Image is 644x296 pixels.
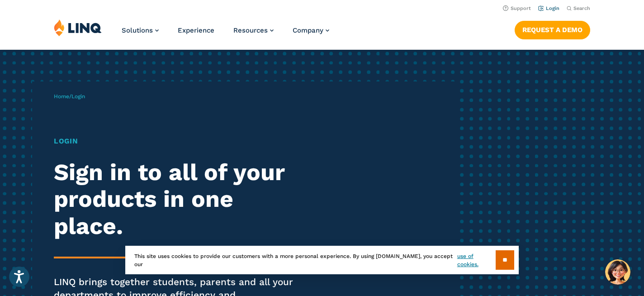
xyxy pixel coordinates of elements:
a: use of cookies. [457,252,496,268]
a: Experience [178,26,214,34]
button: Open Search Bar [567,5,590,12]
button: Hello, have a question? Let’s chat. [605,259,630,285]
a: Request a Demo [515,21,590,39]
div: This site uses cookies to provide our customers with a more personal experience. By using [DOMAIN... [125,246,519,274]
h1: Login [54,136,302,147]
span: Resources [233,26,268,34]
a: Support [503,5,531,11]
span: Search [573,5,590,11]
span: Solutions [122,26,153,34]
nav: Button Navigation [515,19,590,39]
h2: Sign in to all of your products in one place. [54,159,302,239]
span: Login [71,93,85,100]
a: Login [538,5,559,11]
a: Home [54,93,69,100]
a: Resources [233,26,274,34]
img: LINQ | K‑12 Software [54,19,102,36]
a: Company [293,26,329,34]
span: Company [293,26,323,34]
a: Solutions [122,26,159,34]
nav: Primary Navigation [122,19,329,49]
span: / [54,93,85,100]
